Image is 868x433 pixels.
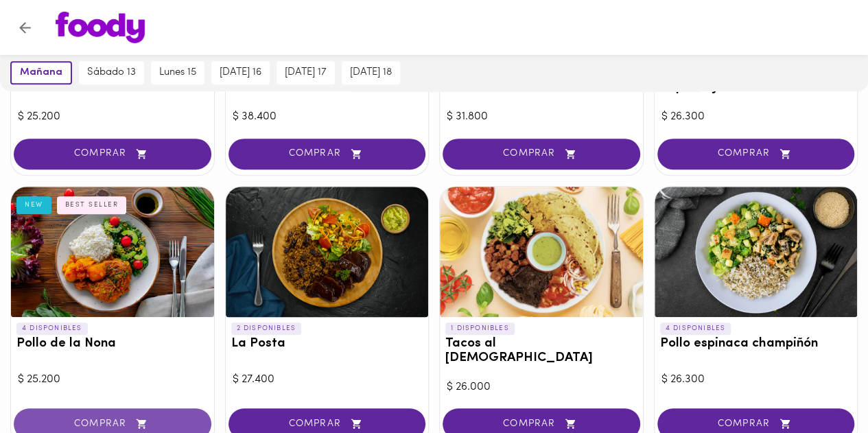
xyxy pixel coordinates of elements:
[675,418,838,430] span: COMPRAR
[675,148,838,160] span: COMPRAR
[460,418,623,430] span: COMPRAR
[228,139,426,169] button: COMPRAR
[20,67,62,79] span: mañana
[440,187,643,317] div: Tacos al Pastor
[445,337,637,366] h3: Tacos al [DEMOGRAPHIC_DATA]
[159,67,196,79] span: lunes 15
[8,11,42,45] button: Volver
[11,187,214,317] div: Pollo de la Nona
[16,337,209,351] h3: Pollo de la Nona
[655,187,858,317] div: Pollo espinaca champiñón
[211,61,270,84] button: [DATE] 16
[233,372,422,388] div: $ 27.400
[18,372,207,388] div: $ 25.200
[57,196,127,214] div: BEST SELLER
[220,67,261,79] span: [DATE] 16
[788,353,854,419] iframe: Messagebird Livechat Widget
[151,61,204,84] button: lunes 15
[660,323,731,335] p: 4 DISPONIBLES
[16,323,88,335] p: 4 DISPONIBLES
[445,323,515,335] p: 1 DISPONIBLES
[277,61,335,84] button: [DATE] 17
[87,67,136,79] span: sábado 13
[285,67,327,79] span: [DATE] 17
[246,418,409,430] span: COMPRAR
[31,148,194,160] span: COMPRAR
[460,148,623,160] span: COMPRAR
[16,196,51,214] div: NEW
[233,109,422,125] div: $ 38.400
[231,323,302,335] p: 2 DISPONIBLES
[246,148,409,160] span: COMPRAR
[447,379,636,395] div: $ 26.000
[342,61,400,84] button: [DATE] 18
[661,372,851,388] div: $ 26.300
[231,337,423,351] h3: La Posta
[18,109,207,125] div: $ 25.200
[657,139,855,169] button: COMPRAR
[79,61,144,84] button: sábado 13
[661,109,851,125] div: $ 26.300
[350,67,392,79] span: [DATE] 18
[10,61,72,84] button: mañana
[226,187,429,317] div: La Posta
[31,418,194,430] span: COMPRAR
[56,12,145,43] img: logo.png
[447,109,636,125] div: $ 31.800
[443,139,640,169] button: COMPRAR
[660,337,852,351] h3: Pollo espinaca champiñón
[14,139,211,169] button: COMPRAR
